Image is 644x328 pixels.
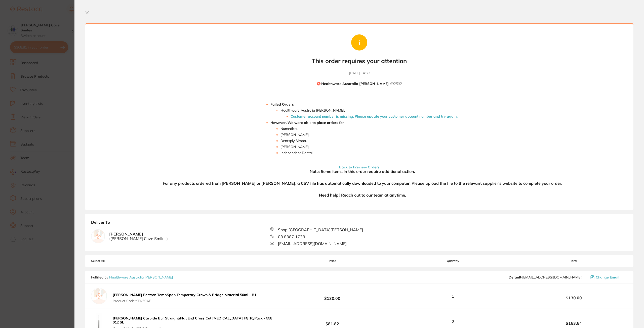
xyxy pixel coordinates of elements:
span: 1 [452,294,454,298]
h4: For any products ordered from [PERSON_NAME] or [PERSON_NAME], a CSV file has automatically downlo... [163,180,562,187]
b: $130.00 [279,291,386,301]
strong: Failed Orders [270,102,294,107]
h4: Note: Some items in this order require additional action. [310,168,415,175]
img: empty.jpg [91,288,107,304]
b: $130.00 [520,296,627,300]
b: This order requires your attention [312,57,407,65]
b: $81.82 [279,317,386,326]
img: empty.jpg [91,229,105,243]
span: Price [279,259,386,263]
span: Quantity [386,259,520,263]
p: Fulfilled by [91,275,173,279]
button: [PERSON_NAME] Pentron TempSpan Temporary Crown & Bridge Material 50ml - B1 Product Code:KEN69AF [111,293,258,303]
button: Change Email [589,275,627,279]
small: # 92502 [390,82,402,86]
span: info@healthwareaustralia.com.au [509,275,582,279]
span: Product Code: KEN69AF [113,299,256,303]
b: Healthware Australia [PERSON_NAME] [321,82,389,86]
button: Back to Preview Orders [338,165,381,169]
b: [PERSON_NAME] [109,232,168,241]
a: Healthware Australia [PERSON_NAME] [109,275,173,279]
b: [PERSON_NAME] Pentron TempSpan Temporary Crown & Bridge Material 50ml - B1 [113,293,256,297]
li: [PERSON_NAME] . [280,145,458,149]
b: $163.64 [520,321,627,325]
li: Healthware Australia [PERSON_NAME] . [280,108,458,118]
span: 2 [452,319,454,324]
span: ( [PERSON_NAME] Cove Smiles ) [109,236,168,241]
b: [PERSON_NAME] Carbide Bur Straight/Flat End Cross Cut [MEDICAL_DATA] FG 10/Pack - 558 012 SL [113,316,272,324]
li: [PERSON_NAME] . [280,133,458,137]
span: 08 8387 1733 [278,235,305,239]
b: Deliver To [91,220,627,227]
time: [DATE] 14:59 [349,71,370,76]
span: Select All [91,259,141,263]
span: Total [520,259,627,263]
li: Customer account number is missing. Please update your customer account number and try again. . [291,114,458,118]
strong: However, We were able to place orders for [270,120,344,125]
li: Independent Dental . [280,151,458,155]
li: Dentsply Sirona . [280,139,458,143]
span: Shop [GEOGRAPHIC_DATA][PERSON_NAME] [278,227,363,232]
span: [EMAIL_ADDRESS][DOMAIN_NAME] [278,241,347,246]
b: Default [509,275,521,279]
li: Numedical . [280,127,458,131]
h4: Need help? Reach out to our team at anytime. [319,192,406,199]
span: Change Email [596,275,619,279]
